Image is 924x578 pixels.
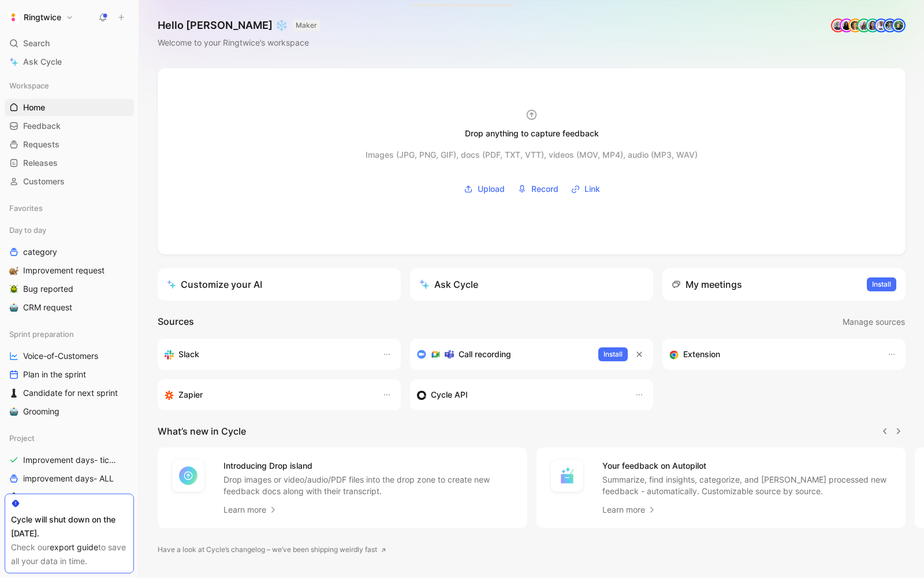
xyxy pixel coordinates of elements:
span: Install [603,349,623,360]
h1: Ringtwice [24,12,61,23]
div: Images (JPG, PNG, GIF), docs (PDF, TXT, VTT), videos (MOV, MP4), audio (MP3, WAV) [366,148,698,162]
a: Ask Cycle [5,53,134,71]
div: Day to daycategory🐌Improvement request🪲Bug reported🤖CRM request [5,221,134,316]
div: Sprint preparation [5,325,134,343]
button: Ask Cycle [410,268,653,301]
div: Welcome to your Ringtwice’s workspace [158,36,321,50]
span: Link [584,182,600,196]
div: Ask Cycle [419,277,478,291]
a: improvement days- ALL [5,470,134,487]
span: Grooming [23,406,59,417]
a: Voice-of-Customers [5,347,134,365]
img: 🤖 [9,407,18,416]
img: 🪲 [9,284,18,294]
div: ProjectImprovement days- tickets readyimprovement days- ALL♟️Card investigations [5,429,134,506]
div: Record & transcribe meetings from Zoom, Meet & Teams. [417,347,589,361]
div: Workspace [5,77,134,94]
div: My meetings [672,277,742,291]
a: 🤖CRM request [5,299,134,316]
h4: Introducing Drop island [223,459,513,473]
button: Manage sources [842,314,906,329]
img: avatar [893,20,904,31]
span: Record [531,182,558,196]
div: Customize your AI [167,277,262,291]
a: Customers [5,173,134,190]
div: Sync your customers, send feedback and get updates in Slack [165,347,371,361]
a: 🤖Grooming [5,403,134,420]
div: Sprint preparationVoice-of-CustomersPlan in the sprint♟️Candidate for next sprint🤖Grooming [5,325,134,420]
span: improvement days- ALL [23,473,114,484]
div: Day to day [5,221,134,239]
span: Plan in the sprint [23,369,86,380]
img: avatar [875,20,887,31]
img: avatar [867,20,878,31]
a: Home [5,99,134,116]
span: Ask Cycle [23,55,62,69]
a: category [5,243,134,261]
a: Learn more [602,503,657,517]
a: ♟️Card investigations [5,488,134,506]
span: Voice-of-Customers [23,350,98,362]
a: 🪲Bug reported [5,280,134,298]
div: Capture feedback from thousands of sources with Zapier (survey results, recordings, sheets, etc). [165,388,371,402]
img: 🐌 [9,266,18,275]
span: Feedback [23,120,61,132]
div: Project [5,429,134,447]
button: ♟️ [7,490,21,504]
img: 🤖 [9,303,18,312]
div: Favorites [5,199,134,217]
span: Card investigations [23,491,96,503]
span: Workspace [9,80,49,91]
img: Ringtwice [8,12,19,23]
span: Manage sources [843,315,905,329]
button: ♟️ [7,386,21,400]
span: Project [9,432,35,444]
button: MAKER [292,20,321,31]
span: Improvement request [23,265,105,276]
p: Summarize, find insights, categorize, and [PERSON_NAME] processed new feedback - automatically. C... [602,474,892,497]
img: ♟️ [9,388,18,398]
button: 🐌 [7,264,21,277]
button: Install [867,277,896,291]
p: Drop images or video/audio/PDF files into the drop zone to create new feedback docs along with th... [223,474,513,497]
button: 🤖 [7,301,21,314]
h3: Cycle API [431,388,468,402]
a: Plan in the sprint [5,366,134,383]
span: Requests [23,139,59,150]
div: Sync customers & send feedback from custom sources. Get inspired by our favorite use case [417,388,623,402]
h1: Hello [PERSON_NAME] ❄️ [158,18,321,32]
h2: Sources [158,314,194,329]
div: Check our to save all your data in time. [11,540,128,568]
span: Improvement days- tickets ready [23,454,121,466]
a: Feedback [5,117,134,135]
span: Favorites [9,202,43,214]
button: Link [567,180,604,198]
a: Improvement days- tickets ready [5,451,134,469]
h4: Your feedback on Autopilot [602,459,892,473]
span: Install [872,279,891,290]
button: 🪲 [7,282,21,296]
span: Home [23,102,45,113]
a: Have a look at Cycle’s changelog – we’ve been shipping weirdly fast [158,544,386,555]
div: Drop anything to capture feedback [465,127,599,140]
a: export guide [50,542,98,552]
h3: Zapier [178,388,203,402]
span: Day to day [9,224,46,236]
img: avatar [858,20,870,31]
span: CRM request [23,302,72,313]
button: Upload [460,180,509,198]
span: Releases [23,157,58,169]
a: Customize your AI [158,268,401,301]
span: Customers [23,176,65,187]
span: Candidate for next sprint [23,387,118,399]
button: RingtwiceRingtwice [5,9,76,25]
img: avatar [841,20,852,31]
div: Search [5,35,134,52]
img: ♟️ [9,492,18,502]
a: Learn more [223,503,278,517]
button: Install [598,347,628,361]
h2: What’s new in Cycle [158,424,246,438]
a: Releases [5,154,134,172]
button: Record [513,180,562,198]
span: Sprint preparation [9,328,74,340]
